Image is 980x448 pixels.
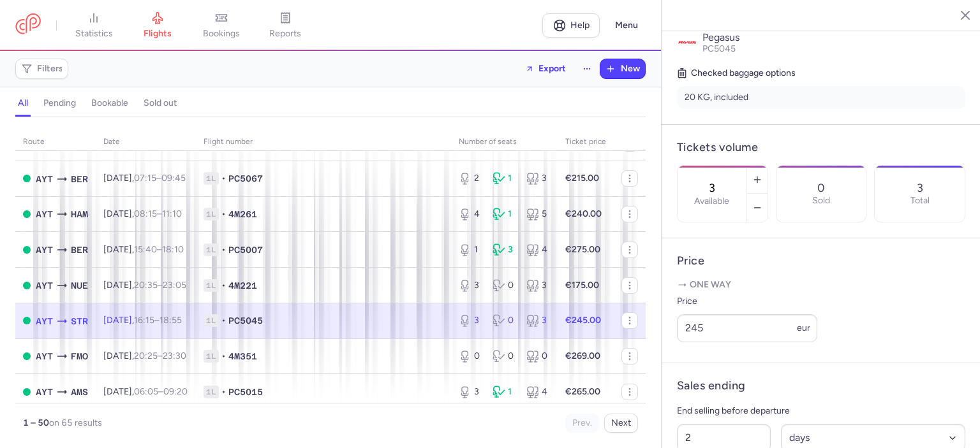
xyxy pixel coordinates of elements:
h4: Tickets volume [677,140,965,155]
span: • [221,350,226,363]
div: 4 [459,208,482,220]
a: bookings [189,11,253,40]
time: 07:15 [134,173,156,184]
span: PC5045 [702,43,736,54]
strong: €245.00 [565,315,601,326]
th: Ticket price [558,133,614,152]
th: Flight number [196,133,451,152]
span: – [134,386,188,397]
button: Next [604,414,638,433]
span: [DATE], [103,315,182,326]
span: 1L [204,386,219,398]
a: reports [253,11,317,40]
div: 3 [526,279,550,292]
span: Hamburg Airport, Hamburg, Germany [71,207,88,221]
div: 3 [493,243,516,256]
span: PC5045 [228,314,263,327]
span: Export [538,64,566,73]
strong: €275.00 [565,244,600,255]
time: 20:25 [134,350,158,361]
div: 0 [493,350,516,363]
div: 0 [526,350,550,363]
span: 1L [204,208,219,220]
input: --- [677,314,817,342]
time: 23:05 [163,280,186,291]
strong: €269.00 [565,350,600,361]
div: 0 [493,279,516,292]
a: flights [126,11,189,40]
li: 20 KG, included [677,86,965,109]
span: • [221,172,226,185]
span: 4M221 [228,279,257,292]
strong: 1 – 50 [23,417,49,428]
span: 4M351 [228,350,257,363]
span: Nürnberg, Nürnberg, Germany [71,278,88,293]
time: 18:55 [160,315,182,326]
span: [DATE], [103,208,182,219]
span: 4M261 [228,208,257,220]
span: [DATE], [103,386,188,397]
span: – [134,208,182,219]
span: [DATE], [103,244,184,255]
th: date [96,133,196,152]
label: Price [677,294,817,309]
span: [DATE], [103,173,186,184]
p: Pegasus [702,32,965,43]
div: 2 [459,172,482,185]
div: 1 [459,243,482,256]
h4: pending [43,98,76,109]
p: 0 [817,182,825,194]
span: [DATE], [103,280,186,291]
span: AYT [36,172,53,186]
h4: sold out [144,98,177,109]
span: Berlin Brandenburg Airport, Berlin, Germany [71,172,88,186]
span: AYT [36,278,53,293]
span: • [221,208,226,220]
p: One way [677,278,965,291]
div: 4 [526,386,550,398]
p: End selling before departure [677,403,965,419]
time: 20:35 [134,280,158,291]
th: route [15,133,96,152]
span: – [134,315,182,326]
time: 09:20 [163,386,188,397]
span: Filters [37,64,63,74]
span: • [221,243,226,256]
button: Filters [16,59,68,78]
h5: Checked baggage options [677,66,965,81]
span: statistics [75,28,113,40]
img: Pegasus logo [677,32,697,52]
th: number of seats [451,133,558,152]
div: 1 [493,172,516,185]
span: AYT [36,349,53,363]
time: 08:15 [134,208,157,219]
span: bookings [203,28,240,40]
span: – [134,173,186,184]
span: BER [71,243,88,257]
span: on 65 results [49,417,102,428]
span: 1L [204,172,219,185]
time: 15:40 [134,244,157,255]
button: Export [517,59,574,79]
strong: €215.00 [565,173,599,184]
span: 1L [204,350,219,363]
time: 18:10 [162,244,184,255]
span: – [134,350,186,361]
span: eur [797,322,810,333]
div: 3 [459,386,482,398]
a: statistics [62,11,126,40]
div: 1 [493,386,516,398]
span: Schiphol, Amsterdam, Netherlands [71,385,88,399]
div: 3 [459,279,482,292]
span: • [221,279,226,292]
a: Help [542,13,600,38]
h4: Price [677,254,965,268]
span: • [221,314,226,327]
a: CitizenPlane red outlined logo [15,13,41,37]
div: 3 [459,314,482,327]
time: 06:05 [134,386,158,397]
span: flights [144,28,172,40]
time: 11:10 [162,208,182,219]
div: 0 [459,350,482,363]
p: Total [910,196,930,206]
